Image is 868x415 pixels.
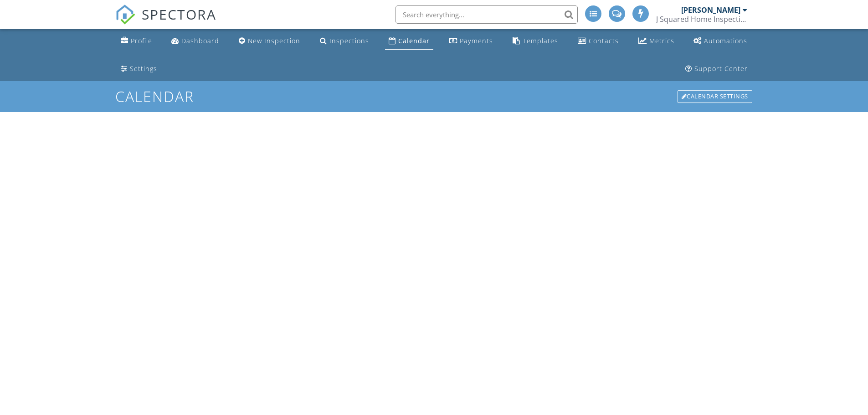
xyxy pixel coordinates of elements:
[681,5,740,15] div: [PERSON_NAME]
[682,61,751,77] a: Support Center
[656,15,747,24] div: J Squared Home Inspections, LLC
[649,36,674,45] div: Metrics
[329,36,369,45] div: Inspections
[181,36,219,45] div: Dashboard
[142,5,216,24] span: SPECTORA
[117,61,161,77] a: Settings
[694,64,748,73] div: Support Center
[678,90,752,103] div: Calendar Settings
[395,5,578,24] input: Search everything...
[385,33,433,50] a: Calendar
[446,33,497,50] a: Payments
[248,36,300,45] div: New Inspection
[117,33,156,50] a: Company Profile
[115,88,753,104] h1: Calendar
[509,33,562,50] a: Templates
[115,5,135,25] img: The Best Home Inspection Software - Spectora
[589,36,619,45] div: Contacts
[574,33,622,50] a: Contacts
[460,36,493,45] div: Payments
[168,33,223,50] a: Dashboard
[523,36,558,45] div: Templates
[131,36,152,45] div: Profile
[677,89,753,104] a: Calendar Settings
[398,36,430,45] div: Calendar
[635,33,678,50] a: Metrics
[316,33,373,50] a: Inspections
[130,64,157,73] div: Settings
[704,36,747,45] div: Automations
[115,12,216,31] a: SPECTORA
[690,33,751,50] a: Automations (Advanced)
[235,33,304,50] a: New Inspection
